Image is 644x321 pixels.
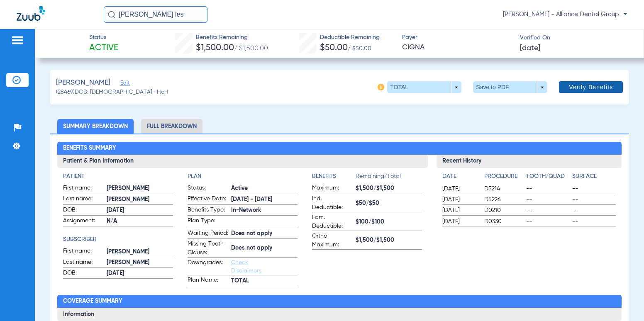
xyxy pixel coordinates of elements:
[231,184,298,193] span: Active
[57,142,622,155] h2: Benefits Summary
[89,42,118,54] span: Active
[141,119,202,134] li: Full Breakdown
[520,43,540,53] span: [DATE]
[442,185,477,193] span: [DATE]
[572,172,615,181] h4: Surface
[320,33,380,42] span: Deductible Remaining
[188,184,228,194] span: Status:
[312,213,353,231] span: Fam. Deductible:
[89,33,118,42] span: Status
[437,155,622,168] h3: Recent History
[312,232,353,249] span: Ortho Maximum:
[402,33,513,42] span: Payer
[107,217,173,226] span: N/A
[108,11,115,18] img: Search Icon
[63,195,104,204] span: Last name:
[356,236,422,245] span: $1,500/$1,500
[520,34,631,42] span: Verified On
[442,172,477,184] app-breakdown-title: Date
[356,199,422,208] span: $50/$50
[56,78,110,88] span: [PERSON_NAME]
[188,229,228,239] span: Waiting Period:
[188,216,228,228] span: Plan Type:
[320,44,348,52] span: $50.00
[572,172,615,184] app-breakdown-title: Surface
[107,258,173,267] span: [PERSON_NAME]
[312,184,353,194] span: Maximum:
[63,172,173,181] h4: Patient
[526,217,569,226] span: --
[107,195,173,204] span: [PERSON_NAME]
[503,10,627,19] span: [PERSON_NAME] - Alliance Dental Group
[63,184,104,194] span: First name:
[387,81,461,93] button: TOTAL
[526,185,569,193] span: --
[484,195,523,204] span: D5226
[356,218,422,226] span: $100/$100
[526,195,569,204] span: --
[188,172,298,181] h4: Plan
[484,185,523,193] span: D5214
[559,81,623,93] button: Verify Benefits
[484,172,523,181] h4: Procedure
[188,240,228,257] span: Missing Tooth Clause:
[234,45,268,52] span: / $1,500.00
[442,172,477,181] h4: Date
[473,81,547,93] button: Save to PDF
[188,276,228,286] span: Plan Name:
[188,195,228,204] span: Effective Date:
[57,295,622,308] h2: Coverage Summary
[107,206,173,215] span: [DATE]
[348,46,371,51] span: / $50.00
[57,155,427,168] h3: Patient & Plan Information
[107,184,173,193] span: [PERSON_NAME]
[442,195,477,204] span: [DATE]
[196,33,268,42] span: Benefits Remaining
[572,185,615,193] span: --
[120,80,128,88] span: Edit
[107,269,173,278] span: [DATE]
[231,195,298,204] span: [DATE] - [DATE]
[526,206,569,214] span: --
[188,258,228,275] span: Downgrades:
[231,244,298,253] span: Does not apply
[484,206,523,214] span: D0210
[11,35,24,45] img: hamburger-icon
[484,172,523,184] app-breakdown-title: Procedure
[63,258,104,268] span: Last name:
[56,88,168,97] span: (28469) DOB: [DEMOGRAPHIC_DATA] - HoH
[63,206,104,216] span: DOB:
[378,84,384,90] img: info-icon
[231,277,298,285] span: TOTAL
[57,308,622,321] h3: Information
[526,172,569,184] app-breakdown-title: Tooth/Quad
[356,184,422,193] span: $1,500/$1,500
[63,247,104,257] span: First name:
[526,172,569,181] h4: Tooth/Quad
[63,216,104,226] span: Assignment:
[484,217,523,226] span: D0330
[442,217,477,226] span: [DATE]
[188,206,228,216] span: Benefits Type:
[572,195,615,204] span: --
[569,84,613,90] span: Verify Benefits
[63,235,173,244] h4: Subscriber
[17,6,45,21] img: Zuub Logo
[57,119,134,134] li: Summary Breakdown
[231,206,298,215] span: In-Network
[312,172,356,181] h4: Benefits
[402,42,513,53] span: CIGNA
[312,172,356,184] app-breakdown-title: Benefits
[442,206,477,214] span: [DATE]
[196,44,234,52] span: $1,500.00
[231,260,261,274] a: Check Disclaimers
[104,6,207,23] input: Search for patients
[231,229,298,238] span: Does not apply
[572,217,615,226] span: --
[107,248,173,256] span: [PERSON_NAME]
[312,195,353,212] span: Ind. Deductible:
[572,206,615,214] span: --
